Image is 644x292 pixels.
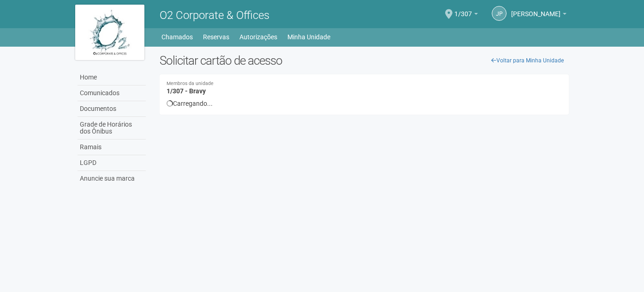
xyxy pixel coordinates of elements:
span: João Pedro do Nascimento [511,1,561,18]
a: LGPD [78,155,146,171]
a: Chamados [161,30,193,43]
img: logo.jpg [75,5,144,60]
a: Anuncie sua marca [78,171,146,186]
h2: Solicitar cartão de acesso [160,54,569,67]
a: Voltar para Minha Unidade [486,54,569,67]
a: Grade de Horários dos Ônibus [78,117,146,140]
h4: 1/307 - Bravy [167,81,562,95]
div: Carregando... [167,99,562,108]
a: Reservas [203,30,229,43]
small: Membros da unidade [167,81,562,86]
a: Autorizações [239,30,277,43]
a: Comunicados [78,85,146,101]
span: 1/307 [454,1,472,18]
span: O2 Corporate & Offices [160,9,269,22]
a: 1/307 [454,12,478,19]
a: Ramais [78,140,146,155]
a: Home [78,70,146,85]
a: [PERSON_NAME] [511,12,566,19]
a: JP [492,6,507,21]
a: Minha Unidade [287,30,330,43]
a: Documentos [78,101,146,117]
